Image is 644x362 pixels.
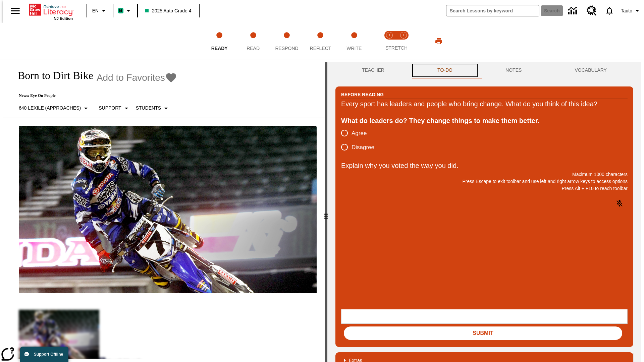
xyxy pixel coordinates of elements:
button: TO-DO [411,62,479,78]
button: Write step 5 of 5 [335,23,374,60]
span: STRETCH [385,45,408,51]
button: Stretch Respond step 2 of 2 [394,23,413,60]
text: 1 [388,34,390,37]
span: 2025 Auto Grade 4 [145,7,192,14]
span: Support Offline [34,352,63,357]
text: 2 [402,34,404,37]
p: Support [99,105,121,112]
p: News: Eye On People [11,93,177,98]
span: Add to Favorites [97,72,165,83]
div: Home [29,2,73,20]
button: Submit [344,326,622,340]
a: Data Center [564,2,583,20]
h2: Before Reading [341,91,384,98]
button: Ready step 1 of 5 [200,23,239,60]
button: Select Student [133,102,173,114]
p: Students [136,105,161,112]
img: Motocross racer James Stewart flies through the air on his dirt bike. [19,126,317,294]
button: Respond step 3 of 5 [267,23,306,60]
button: Click to activate and allow voice recognition [611,195,628,212]
button: Select Lexile, 640 Lexile (Approaches) [16,102,93,114]
span: EN [92,7,99,14]
h1: Born to Dirt Bike [11,69,93,82]
button: Print [428,35,449,47]
button: Add to Favorites - Born to Dirt Bike [97,72,177,83]
p: Maximum 1000 characters [341,171,628,178]
span: Write [346,46,362,51]
div: reading [3,62,325,359]
button: Open side menu [5,1,25,21]
button: Read step 2 of 5 [233,23,272,60]
input: search field [446,5,539,16]
button: Reflect step 4 of 5 [301,23,340,60]
button: Support Offline [20,347,68,362]
div: activity [327,62,641,362]
span: Read [247,46,260,51]
span: Ready [211,46,228,51]
button: Scaffolds, Support [96,102,133,114]
div: What do leaders do? They change things to make them better. [341,115,628,126]
a: Notifications [601,2,618,19]
span: B [119,6,122,15]
div: Press Enter or Spacebar and then press right and left arrow keys to move the slider [325,62,327,362]
span: Tauto [621,7,632,14]
span: Reflect [310,46,331,51]
p: Press Alt + F10 to reach toolbar [341,185,628,192]
span: NJ Edition [54,16,73,20]
span: Disagree [352,143,374,152]
button: VOCABULARY [548,62,633,78]
a: Resource Center, Will open in new tab [583,2,601,20]
button: Profile/Settings [618,5,644,17]
button: Teacher [335,62,411,78]
button: Stretch Read step 1 of 2 [380,23,399,60]
button: NOTES [479,62,548,78]
p: 640 Lexile (Approaches) [19,105,81,112]
body: Explain why you voted the way you did. Maximum 1000 characters Press Alt + F10 to reach toolbar P... [3,5,98,11]
button: Boost Class color is mint green. Change class color [115,5,135,17]
p: Explain why you voted the way you did. [341,160,628,171]
p: Press Escape to exit toolbar and use left and right arrow keys to access options [341,178,628,185]
span: Agree [352,129,367,138]
button: Language: EN, Select a language [89,5,111,17]
div: Instructional Panel Tabs [335,62,633,78]
span: Respond [275,46,298,51]
div: Every sport has leaders and people who bring change. What do you think of this idea? [341,99,628,109]
div: poll [341,126,380,154]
